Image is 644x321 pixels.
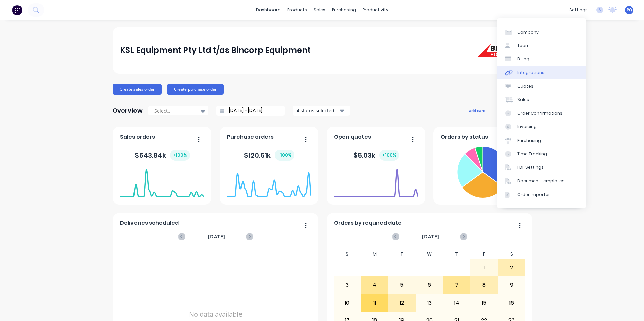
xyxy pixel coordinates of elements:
div: Document templates [517,178,565,184]
div: 11 [361,295,388,311]
div: 4 [361,277,388,293]
div: $ 543.84k [135,150,190,161]
div: 5 [389,277,416,293]
div: 8 [471,277,497,293]
div: M [361,249,388,259]
div: Order Importer [517,192,550,198]
a: PDF Settings [497,161,586,174]
div: productivity [359,5,392,15]
a: Document templates [497,174,586,188]
div: 3 [334,277,361,293]
div: Company [517,29,539,35]
div: Overview [113,104,143,117]
button: Create sales order [113,84,162,95]
span: PQ [627,7,632,13]
div: Order Confirmations [517,110,562,116]
img: KSL Equipment Pty Ltd t/as Bincorp Equipment [477,43,524,58]
div: + 100 % [379,150,399,161]
div: 7 [443,277,470,293]
div: KSL Equipment Pty Ltd t/as Bincorp Equipment [120,44,311,57]
div: W [416,249,443,259]
div: 14 [443,295,470,311]
button: add card [465,106,490,115]
div: 13 [416,295,443,311]
span: Deliveries scheduled [120,219,179,227]
div: + 100 % [170,150,190,161]
div: 12 [389,295,416,311]
span: Sales orders [120,133,155,141]
div: S [498,249,525,259]
div: 2 [498,259,525,276]
div: Invoicing [517,124,537,130]
button: 4 status selected [293,106,350,116]
div: F [470,249,498,259]
a: Order Importer [497,188,586,201]
div: Billing [517,56,529,62]
div: 1 [471,259,497,276]
a: Integrations [497,66,586,79]
div: 9 [498,277,525,293]
a: Sales [497,93,586,106]
a: Time Tracking [497,147,586,161]
div: 16 [498,295,525,311]
span: Open quotes [334,133,371,141]
span: Orders by status [441,133,488,141]
div: Team [517,43,530,49]
a: Team [497,39,586,52]
a: Purchasing [497,133,586,147]
div: Purchasing [517,138,541,144]
div: $ 5.03k [353,150,399,161]
button: Create purchase order [167,84,224,95]
div: 6 [416,277,443,293]
div: Quotes [517,83,533,89]
a: dashboard [253,5,284,15]
div: + 100 % [275,150,294,161]
div: S [334,249,361,259]
div: 4 status selected [297,107,339,114]
div: settings [566,5,591,15]
div: 10 [334,295,361,311]
div: T [443,249,471,259]
div: purchasing [329,5,359,15]
div: $ 120.51k [244,150,294,161]
a: Billing [497,52,586,66]
a: Company [497,25,586,39]
a: Order Confirmations [497,107,586,120]
div: Sales [517,97,529,103]
div: sales [310,5,329,15]
img: Factory [12,5,22,15]
div: T [388,249,416,259]
a: Invoicing [497,120,586,133]
span: [DATE] [422,233,439,240]
a: Quotes [497,79,586,93]
span: [DATE] [208,233,225,240]
div: products [284,5,310,15]
div: Integrations [517,70,544,76]
div: PDF Settings [517,164,544,170]
button: edit dashboard [494,106,531,115]
div: Time Tracking [517,151,547,157]
div: 15 [471,295,497,311]
span: Purchase orders [227,133,274,141]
